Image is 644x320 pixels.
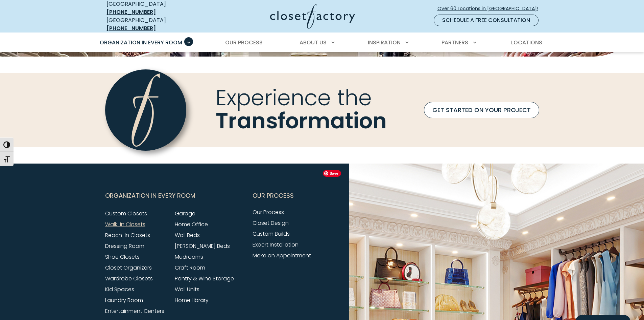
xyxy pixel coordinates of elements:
a: Wall Units [175,285,199,293]
span: Save [323,170,341,177]
img: Closet Factory Logo [270,4,355,29]
a: [PERSON_NAME] Beds [175,242,230,250]
a: Craft Room [175,264,205,272]
span: Our Process [225,39,263,46]
a: Schedule a Free Consultation [434,15,539,26]
span: Transformation [216,106,387,136]
a: GET STARTED ON YOUR PROJECT [424,102,539,118]
a: Custom Builds [253,230,290,238]
span: Over 60 Locations in [GEOGRAPHIC_DATA]! [437,5,544,12]
a: Pantry & Wine Storage [175,275,234,282]
a: Laundry Room [105,296,143,304]
a: Entertainment Centers [105,307,164,315]
a: Expert Installation [253,241,299,249]
span: Partners [442,39,468,46]
a: Over 60 Locations in [GEOGRAPHIC_DATA]! [437,3,544,15]
a: Home Office [175,220,208,228]
a: Mudrooms [175,253,203,261]
span: Our Process [253,187,294,204]
a: Walk-In Closets [105,220,145,228]
span: Organization in Every Room [105,187,195,204]
a: Garage [175,210,195,217]
nav: Primary Menu [95,33,549,52]
span: Organization in Every Room [100,39,182,46]
a: Closet Design [253,219,289,227]
span: Inspiration [368,39,401,46]
a: Wall Beds [175,231,200,239]
a: Closet Organizers [105,264,152,272]
a: Kid Spaces [105,285,134,293]
button: Footer Subnav Button - Organization in Every Room [105,187,244,204]
a: Reach-In Closets [105,231,150,239]
a: Make an Appointment [253,252,311,259]
a: Custom Closets [105,210,147,217]
a: Our Process [253,208,284,216]
a: Shoe Closets [105,253,140,261]
span: Experience the [216,83,372,113]
a: [PHONE_NUMBER] [106,8,156,16]
button: Footer Subnav Button - Our Process [253,187,318,204]
a: Home Library [175,296,209,304]
span: Locations [511,39,542,46]
div: [GEOGRAPHIC_DATA] [106,16,205,33]
a: Wardrobe Closets [105,275,153,282]
a: Dressing Room [105,242,144,250]
a: [PHONE_NUMBER] [106,24,156,32]
span: About Us [300,39,327,46]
